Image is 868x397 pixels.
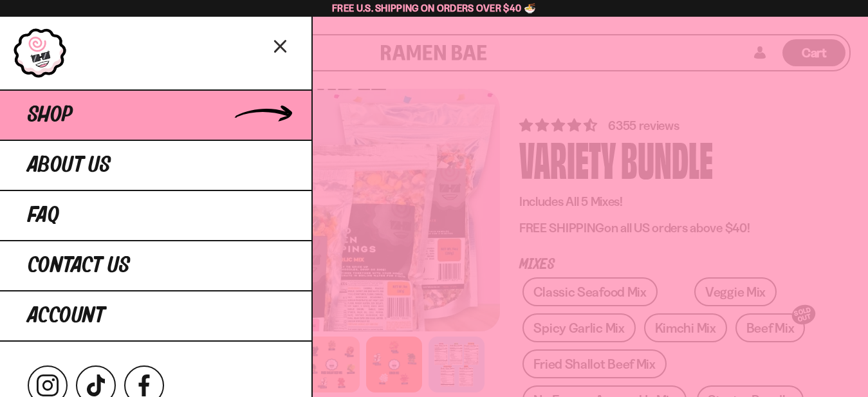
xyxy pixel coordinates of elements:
[28,204,59,227] span: FAQ
[28,154,111,177] span: About Us
[28,254,130,277] span: Contact Us
[28,104,73,127] span: Shop
[28,304,105,328] span: Account
[332,2,536,14] span: Free U.S. Shipping on Orders over $40 🍜
[270,34,292,57] button: Close menu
